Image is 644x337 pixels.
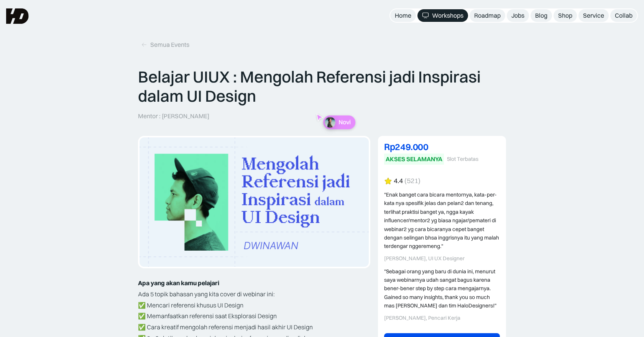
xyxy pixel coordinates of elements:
[558,12,572,20] div: Shop
[384,315,500,321] div: [PERSON_NAME], Pencari Kerja
[417,9,468,22] a: Workshops
[138,67,506,106] p: Belajar UIUX : Mengolah Referensi jadi Inspirasi dalam UI Design
[138,289,370,300] p: Ada 5 topik bahasan yang kita cover di webinar ini:
[447,156,478,162] div: Slot Terbatas
[535,12,547,20] div: Blog
[531,9,552,22] a: Blog
[404,177,421,185] div: (521)
[150,41,189,49] div: Semua Events
[138,112,209,120] p: Mentor : [PERSON_NAME]
[384,255,500,262] div: [PERSON_NAME], UI UX Designer
[138,38,192,51] a: Semua Events
[390,9,416,22] a: Home
[394,177,403,185] div: 4.4
[511,12,524,20] div: Jobs
[474,12,501,20] div: Roadmap
[384,142,500,151] div: Rp249.000
[470,9,505,22] a: Roadmap
[615,12,632,20] div: Collab
[386,155,442,163] div: AKSES SELAMANYA
[554,9,577,22] a: Shop
[138,279,219,287] strong: Apa yang akan kamu pelajari
[338,119,351,126] p: Novi
[395,12,411,20] div: Home
[610,9,637,22] a: Collab
[384,190,500,251] div: "Enak banget cara bicara mentornya, kata-per-kata nya spesifik jelas dan pelan2 dan tenang, terli...
[507,9,529,22] a: Jobs
[432,12,463,20] div: Workshops
[583,12,604,20] div: Service
[384,267,500,310] div: "Sebagai orang yang baru di dunia ini, menurut saya webinarnya udah sangat bagus karena bener-ben...
[578,9,609,22] a: Service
